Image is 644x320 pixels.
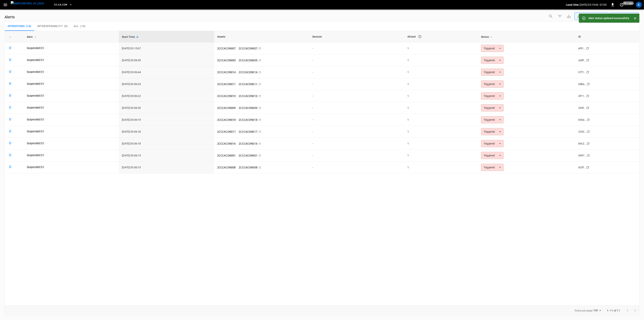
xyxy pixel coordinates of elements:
[214,31,309,43] th: Assets
[309,66,404,78] td: -
[217,130,236,133] a: 2CCCACON017
[119,66,214,78] td: [DATE] 03:06:44
[119,150,214,162] td: [DATE] 03:06:15
[239,118,261,121] a: 2CCCACON018 - 1
[578,58,586,62] div: a38f...
[309,43,404,54] td: -
[578,154,587,157] div: 0497...
[239,166,261,169] a: 2CCCACON008 - 1
[632,15,638,21] button: Close
[119,102,214,114] td: [DATE] 03:06:20
[27,94,44,97] a: Suspended EV
[11,1,44,6] img: ampcontrol.io logo
[239,59,261,62] a: 2CCCACON005 - 1
[586,165,590,169] div: copy
[586,70,590,74] div: copy
[27,46,44,50] a: Suspended EV
[27,165,44,169] a: Suspended EV
[37,25,63,28] span: Interoperability
[119,126,214,138] td: [DATE] 03:06:18
[481,35,494,39] span: Status
[586,46,590,50] div: copy
[586,94,590,98] div: copy
[575,31,639,43] th: ID
[27,153,44,157] a: Suspended EV
[587,153,590,158] div: copy
[588,15,629,22] div: Alert status updated successfully
[27,35,38,39] span: Alert
[119,78,214,90] td: [DATE] 03:06:24
[64,25,68,28] span: ( 0 )
[27,129,44,133] a: Suspended EV
[636,2,642,8] div: profile-icon
[619,2,625,8] button: set refresh interval
[309,31,404,43] th: Session
[27,70,44,74] a: Suspended EV
[575,309,593,312] p: Rows per page:
[408,33,475,40] div: #Event
[239,47,261,50] a: 2CCCACON007 - 1
[405,78,478,90] td: 1
[405,162,478,173] td: 1
[586,58,590,62] div: copy
[481,69,504,76] div: Triggered
[481,57,504,64] div: Triggered
[54,3,67,7] span: CC.CA.CON
[217,94,236,97] a: 2CCCACON010
[239,94,261,97] a: 2CCCACON010 - 1
[405,66,478,78] td: 1
[309,102,404,114] td: -
[405,150,478,162] td: 1
[239,142,261,145] a: 2CCCACON016 - 1
[481,116,504,123] div: Triggered
[586,106,590,110] div: copy
[607,309,620,312] p: 1–11 of 11
[217,142,236,145] a: 2CCCACON016
[309,78,404,90] td: -
[27,82,44,86] a: Suspended EV
[481,152,504,159] div: Triggered
[578,142,587,145] div: b9c2...
[239,154,261,157] a: 2CCCACON001 - 1
[481,45,504,52] div: Triggered
[217,47,236,50] a: 2CCCACON007
[217,71,236,74] a: 2CCCACON014
[623,1,634,5] span: 20 s ago
[578,165,586,169] div: b20f...
[577,14,602,18] div: Unresolved
[587,82,590,86] div: copy
[481,92,504,100] div: Triggered
[27,106,44,109] a: Suspended EV
[481,164,504,171] div: Triggered
[481,80,504,88] div: Triggered
[217,118,236,121] a: 2CCCACON018
[309,54,404,66] td: -
[239,83,261,86] a: 2CCCACON011 - 1
[239,71,261,74] a: 2CCCACON014 - 1
[309,162,404,173] td: -
[119,138,214,150] td: [DATE] 03:06:18
[217,83,236,86] a: 2CCCACON011
[119,114,214,126] td: [DATE] 03:06:19
[119,54,214,66] td: [DATE] 03:06:45
[617,13,639,20] div: Last 24 hrs
[405,43,478,54] td: 1
[416,33,423,40] button: An event is a single occurrence of an issue. An alert groups related events for the same asset, m...
[405,138,478,150] td: 1
[80,25,85,28] span: ( 14 )
[119,162,214,173] td: [DATE] 03:06:15
[27,58,44,62] a: Suspended EV
[578,94,586,98] div: 4f71...
[593,308,602,313] div: 100
[405,90,478,102] td: 1
[5,14,15,20] h6: Alerts
[74,25,79,28] span: All
[580,3,607,7] p: [DATE] 03:19:04 -07:00
[481,104,504,111] div: Triggered
[405,102,478,114] td: 1
[481,140,504,147] div: Triggered
[405,54,478,66] td: 1
[578,82,587,86] div: 0dba...
[239,130,261,133] a: 2CCCACON017 - 1
[239,106,261,109] a: 2CCCACON009 - 1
